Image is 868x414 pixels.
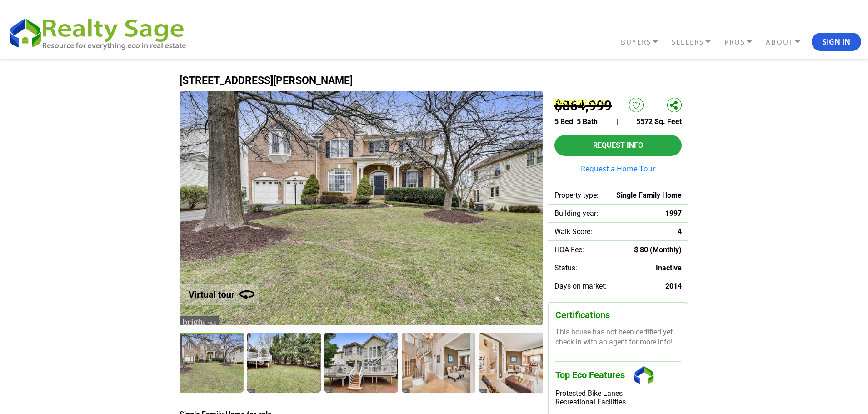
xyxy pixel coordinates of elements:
[669,34,722,50] a: SELLERS
[616,117,618,126] span: |
[619,34,669,50] a: BUYERS
[722,34,763,50] a: PROS
[554,209,598,218] span: Building year:
[554,117,598,126] span: 5 Bed, 5 Bath
[634,245,682,254] span: $ 80 (Monthly)
[554,282,607,290] span: Days on market:
[555,389,681,406] div: Protected Bike Lanes Recreational Facilities
[616,191,682,200] span: Single Family Home
[812,33,861,51] button: Sign In
[678,227,682,236] span: 4
[554,245,584,254] span: HOA Fee:
[636,117,682,126] span: 5572 Sq. Feet
[554,135,682,156] button: Request Info
[554,227,592,236] span: Walk Score:
[180,75,688,86] h1: [STREET_ADDRESS][PERSON_NAME]
[665,282,682,290] span: 2014
[554,264,577,272] span: Status:
[7,15,195,51] img: REALTY SAGE
[555,310,681,320] h3: Certifications
[554,191,599,200] span: Property type:
[555,327,681,348] p: This house has not been certified yet, check in with an agent for more info!
[665,209,682,218] span: 1997
[554,165,682,172] a: Request a Home Tour
[656,264,682,272] span: Inactive
[554,98,605,106] span: Recently sold
[763,34,812,50] a: ABOUT
[555,361,681,389] h3: Top Eco Features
